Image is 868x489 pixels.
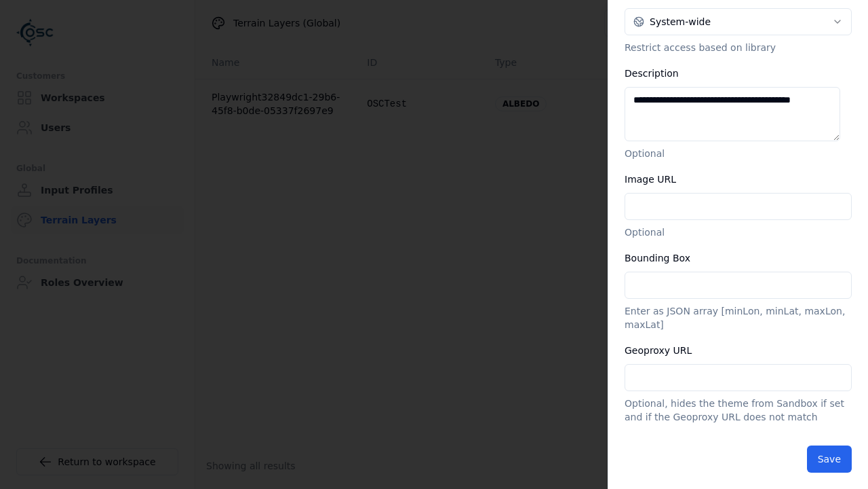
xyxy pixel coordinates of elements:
p: Optional, hides the theme from Sandbox if set and if the Geoproxy URL does not match [625,397,852,424]
label: Bounding Box [625,253,690,264]
p: Enter as JSON array [minLon, minLat, maxLon, maxLat] [625,304,852,331]
label: Image URL [625,174,676,185]
p: Optional [625,225,852,239]
p: Restrict access based on library [625,41,852,54]
button: Save [807,446,852,473]
label: Geoproxy URL [625,345,692,356]
p: Optional [625,147,852,160]
label: Description [625,68,679,79]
